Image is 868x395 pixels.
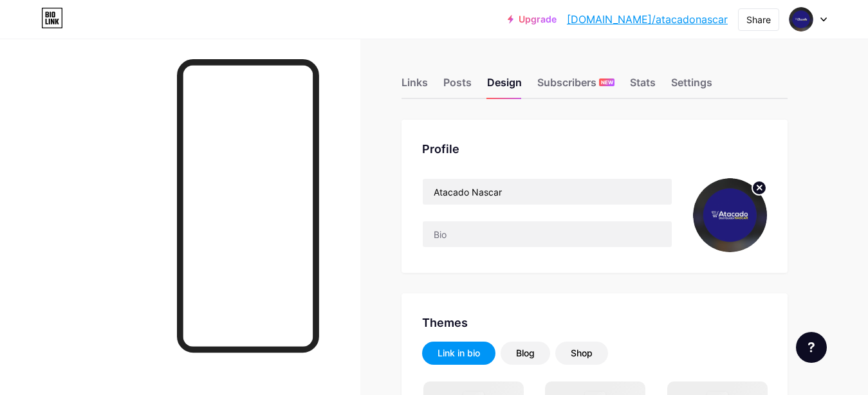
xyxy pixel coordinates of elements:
[423,179,672,205] input: Name
[443,75,472,98] div: Posts
[567,12,728,27] a: [DOMAIN_NAME]/atacadonascar
[671,75,712,98] div: Settings
[516,347,535,360] div: Blog
[537,75,614,98] div: Subscribers
[438,347,480,360] div: Link in bio
[601,78,613,86] span: NEW
[423,221,672,247] input: Bio
[789,7,813,32] img: atacadonascar
[746,13,771,26] div: Share
[693,178,767,252] img: atacadonascar
[402,75,428,98] div: Links
[422,140,767,158] div: Profile
[487,75,522,98] div: Design
[630,75,656,98] div: Stats
[571,347,593,360] div: Shop
[508,14,557,24] a: Upgrade
[422,314,767,331] div: Themes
